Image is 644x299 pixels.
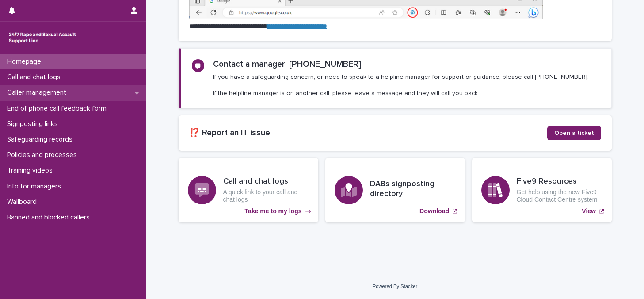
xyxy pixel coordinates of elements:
[325,158,465,222] a: Download
[4,120,65,128] p: Signposting links
[472,158,612,222] a: View
[547,126,601,140] a: Open a ticket
[4,73,68,81] p: Call and chat logs
[419,207,449,215] p: Download
[4,104,114,113] p: End of phone call feedback form
[245,207,302,215] p: Take me to my logs
[4,182,68,191] p: Info for managers
[370,180,456,199] h3: DABs signposting directory
[517,188,602,203] p: Get help using the new Five9 Cloud Contact Centre system.
[517,177,602,187] h3: Five9 Resources
[7,29,78,46] img: rhQMoQhaT3yELyF149Cw
[213,73,589,97] p: If you have a safeguarding concern, or need to speak to a helpline manager for support or guidanc...
[213,59,361,69] h2: Contact a manager: [PHONE_NUMBER]
[4,135,80,144] p: Safeguarding records
[373,284,417,289] a: Powered By Stacker
[582,207,596,215] p: View
[189,128,547,138] h2: ⁉️ Report an IT issue
[223,188,309,203] p: A quick link to your call and chat logs
[554,130,594,136] span: Open a ticket
[4,213,97,222] p: Banned and blocked callers
[4,151,84,159] p: Policies and processes
[4,198,44,206] p: Wallboard
[4,88,73,97] p: Caller management
[179,158,318,222] a: Take me to my logs
[4,57,48,66] p: Homepage
[223,177,309,187] h3: Call and chat logs
[4,166,60,175] p: Training videos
